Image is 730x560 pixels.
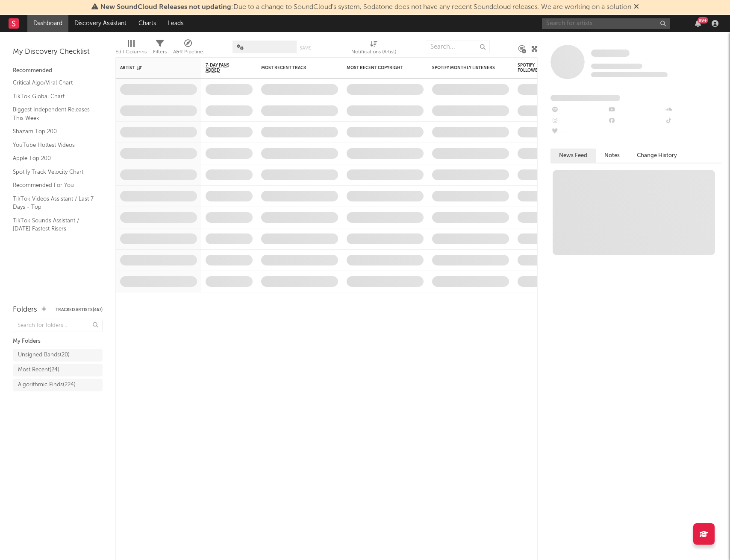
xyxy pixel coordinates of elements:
[13,47,103,57] div: My Discovery Checklist
[120,65,184,70] div: Artist
[18,365,59,375] div: Most Recent ( 24 )
[100,4,231,11] span: New SoundCloud Releases not updating
[518,63,547,73] div: Spotify Followers
[550,149,596,163] button: News Feed
[665,105,721,116] div: --
[13,216,94,233] a: TikTok Sounds Assistant / [DATE] Fastest Risers
[132,15,162,32] a: Charts
[13,349,103,362] a: Unsigned Bands(20)
[695,20,701,27] button: 99+
[591,49,630,58] a: Some Artist
[206,63,240,73] span: 7-Day Fans Added
[173,47,203,57] div: A&R Pipeline
[153,36,167,61] div: Filters
[347,65,411,70] div: Most Recent Copyright
[665,116,721,127] div: --
[13,154,94,163] a: Apple Top 200
[13,78,94,87] a: Critical Algo/Viral Chart
[607,116,664,127] div: --
[591,50,630,57] span: Some Artist
[13,167,94,177] a: Spotify Track Velocity Chart
[13,127,94,136] a: Shazam Top 200
[115,47,147,57] div: Edit Columns
[550,105,607,116] div: --
[698,17,708,23] div: 99 +
[13,140,94,150] a: YouTube Hottest Videos
[13,194,94,212] a: TikTok Videos Assistant / Last 7 Days - Top
[634,4,639,11] span: Dismiss
[13,92,94,101] a: TikTok Global Chart
[13,336,103,347] div: My Folders
[596,149,628,163] button: Notes
[27,15,68,32] a: Dashboard
[550,127,607,138] div: --
[591,64,642,69] span: Tracking Since: [DATE]
[153,47,167,57] div: Filters
[18,350,70,360] div: Unsigned Bands ( 20 )
[115,36,147,61] div: Edit Columns
[68,15,132,32] a: Discovery Assistant
[550,116,607,127] div: --
[13,181,94,190] a: Recommended For You
[591,72,668,77] span: 0 fans last week
[100,4,631,11] span: : Due to a change to SoundCloud's system, Sodatone does not have any recent Soundcloud releases. ...
[13,364,103,376] a: Most Recent(24)
[162,15,189,32] a: Leads
[542,18,670,29] input: Search for artists
[351,47,396,57] div: Notifications (Artist)
[13,305,37,315] div: Folders
[261,65,325,70] div: Most Recent Track
[432,65,496,70] div: Spotify Monthly Listeners
[13,105,94,122] a: Biggest Independent Releases This Week
[550,95,620,101] span: Fans Added by Platform
[13,66,103,76] div: Recommended
[13,379,103,391] a: Algorithmic Finds(224)
[607,105,664,116] div: --
[300,46,311,50] button: Save
[426,41,490,53] input: Search...
[628,149,686,163] button: Change History
[173,36,203,61] div: A&R Pipeline
[13,320,103,332] input: Search for folders...
[18,380,76,390] div: Algorithmic Finds ( 224 )
[351,36,396,61] div: Notifications (Artist)
[56,308,103,312] button: Tracked Artists(467)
